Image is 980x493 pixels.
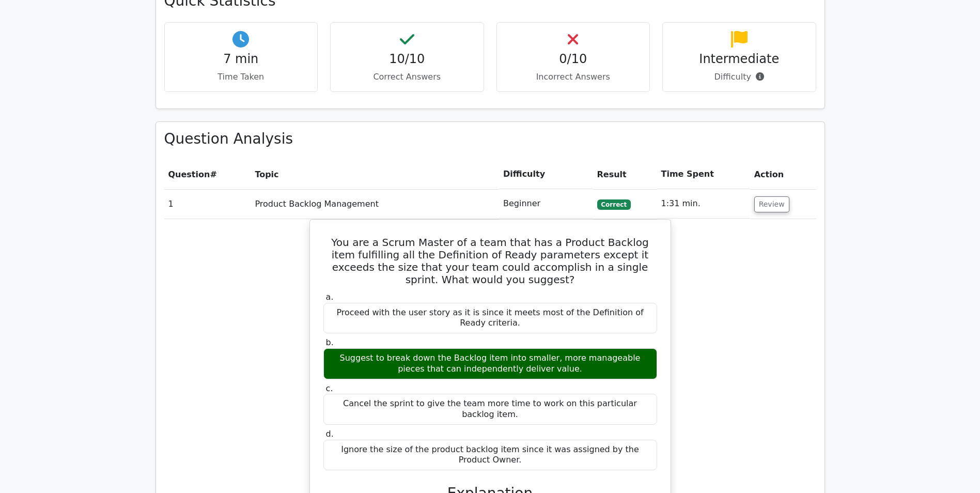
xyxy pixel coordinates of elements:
div: Cancel the sprint to give the team more time to work on this particular backlog item. [323,394,657,425]
div: Suggest to break down the Backlog item into smaller, more manageable pieces that can independentl... [323,348,657,379]
h4: 10/10 [339,52,475,67]
div: Proceed with the user story as it is since it meets most of the Definition of Ready criteria. [323,303,657,334]
h3: Question Analysis [164,130,816,148]
td: 1:31 min. [657,189,750,219]
p: Difficulty [671,71,807,83]
div: Ignore the size of the product backlog item since it was assigned by the Product Owner. [323,440,657,471]
th: Action [750,160,816,189]
span: a. [326,292,334,302]
th: Result [593,160,657,189]
h5: You are a Scrum Master of a team that has a Product Backlog item fulfilling all the Definition of... [322,236,658,286]
p: Correct Answers [339,71,475,83]
span: c. [326,383,333,393]
span: d. [326,429,334,439]
h4: 0/10 [505,52,642,67]
td: 1 [164,189,251,219]
h4: 7 min [173,52,309,67]
span: Correct [597,199,631,210]
span: b. [326,337,334,347]
th: Topic [251,160,499,189]
p: Incorrect Answers [505,71,642,83]
th: Time Spent [657,160,750,189]
td: Product Backlog Management [251,189,499,219]
span: Question [168,170,210,179]
h4: Intermediate [671,52,807,67]
th: Difficulty [499,160,593,189]
p: Time Taken [173,71,309,83]
button: Review [754,196,789,212]
th: # [164,160,251,189]
td: Beginner [499,189,593,219]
